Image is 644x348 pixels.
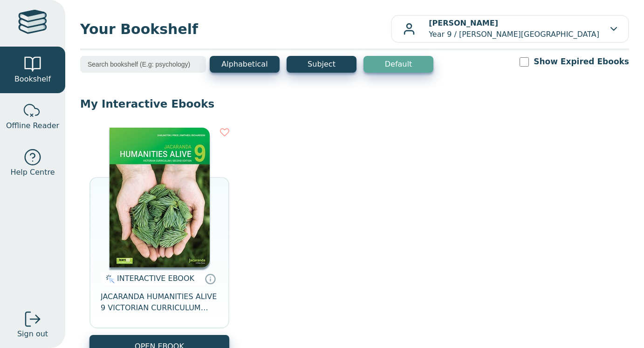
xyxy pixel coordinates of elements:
span: INTERACTIVE EBOOK [117,274,194,283]
a: Interactive eBooks are accessed online via the publisher’s portal. They contain interactive resou... [205,273,216,284]
button: Alphabetical [210,56,280,73]
b: [PERSON_NAME] [429,19,498,27]
span: Your Bookshelf [80,19,391,40]
input: Search bookshelf (E.g: psychology) [80,56,206,73]
img: interactive.svg [103,273,115,285]
button: Default [363,56,433,73]
p: My Interactive Ebooks [80,97,629,111]
button: [PERSON_NAME]Year 9 / [PERSON_NAME][GEOGRAPHIC_DATA] [391,15,629,43]
span: Offline Reader [6,120,59,131]
img: 077f7911-7c91-e911-a97e-0272d098c78b.jpg [110,128,210,267]
p: Year 9 / [PERSON_NAME][GEOGRAPHIC_DATA] [429,18,599,40]
label: Show Expired Ebooks [534,56,629,68]
span: JACARANDA HUMANITIES ALIVE 9 VICTORIAN CURRICULUM LEARNON EBOOK 2E [101,291,218,314]
span: Sign out [17,328,48,340]
span: Help Centre [10,167,55,178]
button: Subject [287,56,356,73]
span: Bookshelf [14,74,51,85]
